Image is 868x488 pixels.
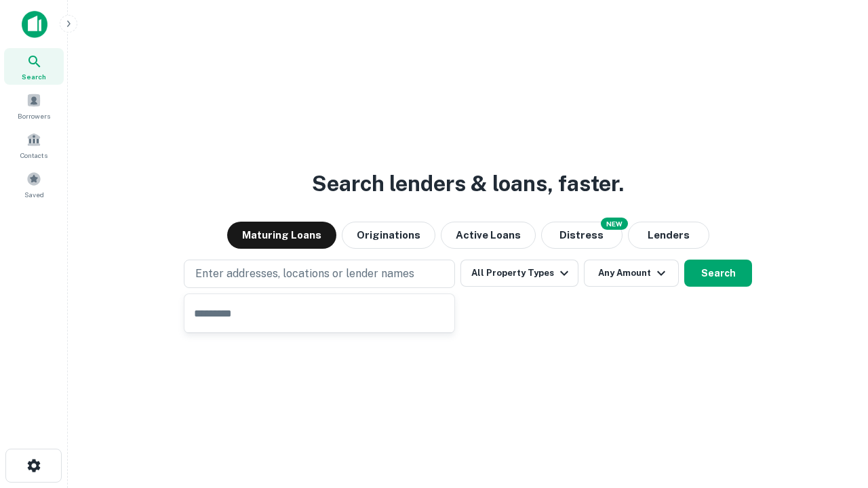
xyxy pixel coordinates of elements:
button: Any Amount [584,260,679,287]
a: Search [4,48,64,85]
p: Enter addresses, locations or lender names [195,266,414,282]
button: All Property Types [460,260,578,287]
a: Saved [4,166,64,203]
button: Lenders [628,222,709,249]
a: Borrowers [4,87,64,124]
button: Maturing Loans [227,222,336,249]
span: Search [22,71,46,82]
span: Contacts [20,150,47,161]
iframe: Chat Widget [800,380,868,445]
button: Originations [342,222,435,249]
button: Search distressed loans with lien and other non-mortgage details. [541,222,623,249]
span: Borrowers [18,110,50,121]
button: Active Loans [441,222,536,249]
img: capitalize-icon.png [22,11,47,38]
button: Search [684,260,752,287]
button: Enter addresses, locations or lender names [184,260,455,288]
h3: Search lenders & loans, faster. [312,167,624,200]
div: NEW [601,218,628,230]
a: Contacts [4,127,64,163]
span: Saved [24,189,44,200]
